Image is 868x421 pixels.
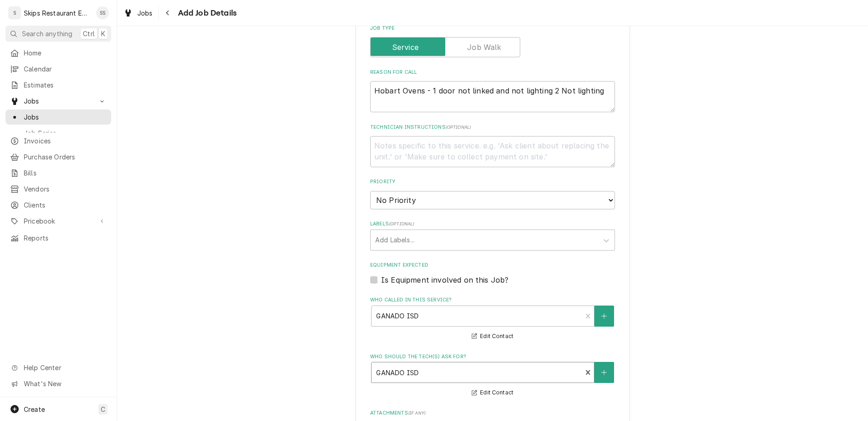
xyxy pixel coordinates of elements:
a: Bills [5,165,111,180]
button: Edit Contact [470,387,515,399]
label: Who should the tech(s) ask for? [370,353,615,361]
span: K [101,29,105,38]
div: Who should the tech(s) ask for? [370,353,615,399]
div: Who called in this service? [370,296,615,342]
div: Equipment Expected [370,262,615,285]
label: Who called in this service? [370,296,615,304]
svg: Create New Contact [601,313,607,319]
button: Edit Contact [470,331,515,342]
div: Labels [370,220,615,250]
label: Is Equipment involved on this Job? [381,274,508,285]
a: Clients [5,197,111,213]
label: Technician Instructions [370,124,615,131]
label: Labels [370,220,615,228]
a: Estimates [5,77,111,93]
a: Job Series [5,126,111,141]
span: What's New [24,379,106,388]
a: Go to What's New [5,376,111,391]
span: Estimates [24,80,107,90]
a: Calendar [5,61,111,77]
span: Invoices [24,136,107,146]
a: Go to Pricebook [5,213,111,229]
span: Help Center [24,363,106,372]
span: Reports [24,233,107,243]
span: Search anything [22,29,72,38]
label: Job Type [370,25,615,32]
span: Jobs [24,112,107,122]
span: Add Job Details [175,7,237,19]
span: Calendar [24,64,107,74]
div: S [8,6,21,19]
a: Invoices [5,133,111,148]
span: C [101,405,105,414]
a: Reports [5,230,111,246]
a: Go to Help Center [5,360,111,375]
span: Job Series [24,128,107,138]
span: Pricebook [24,216,93,226]
button: Create New Contact [594,306,614,327]
button: Search anythingCtrlK [5,26,111,42]
div: SS [96,6,109,19]
span: Purchase Orders [24,152,107,162]
span: Jobs [24,96,93,106]
span: ( optional ) [389,221,415,226]
div: Skips Restaurant Equipment [24,8,91,18]
a: Jobs [120,5,156,21]
a: Home [5,45,111,60]
span: ( optional ) [446,125,471,130]
button: Navigate back [161,5,175,20]
label: Attachments [370,410,615,417]
svg: Create New Contact [601,369,607,376]
span: Create [24,405,45,413]
span: Ctrl [83,29,95,38]
span: Jobs [137,8,153,18]
a: Purchase Orders [5,149,111,164]
a: Go to Jobs [5,93,111,109]
span: Home [24,48,107,58]
div: Reason For Call [370,69,615,112]
label: Priority [370,178,615,186]
textarea: Hobart Ovens - 1 door not linked and not lighting 2 Not lighting [370,81,615,112]
button: Create New Contact [594,362,614,383]
span: Bills [24,168,107,178]
div: Shan Skipper's Avatar [96,6,109,19]
span: ( if any ) [408,410,426,416]
a: Vendors [5,181,111,197]
div: Priority [370,178,615,209]
label: Reason For Call [370,69,615,76]
div: Job Type [370,25,615,57]
div: Technician Instructions [370,124,615,167]
span: Clients [24,200,107,210]
a: Jobs [5,109,111,125]
span: Vendors [24,184,107,194]
label: Equipment Expected [370,262,615,269]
